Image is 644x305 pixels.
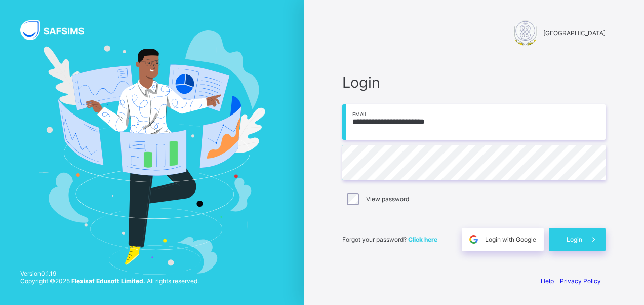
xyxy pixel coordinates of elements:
[543,29,606,37] span: [GEOGRAPHIC_DATA]
[468,234,479,245] img: google.396cfc9801f0270233282035f929180a.svg
[408,236,437,243] a: Click here
[541,277,554,285] a: Help
[38,30,265,275] img: Hero Image
[485,236,536,243] span: Login with Google
[342,73,606,91] span: Login
[20,20,96,40] img: SAFSIMS Logo
[567,236,582,243] span: Login
[20,270,199,277] span: Version 0.1.19
[342,236,437,243] span: Forgot your password?
[20,277,199,285] span: Copyright © 2025 All rights reserved.
[366,195,409,203] label: View password
[560,277,601,285] a: Privacy Policy
[71,277,145,285] strong: Flexisaf Edusoft Limited.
